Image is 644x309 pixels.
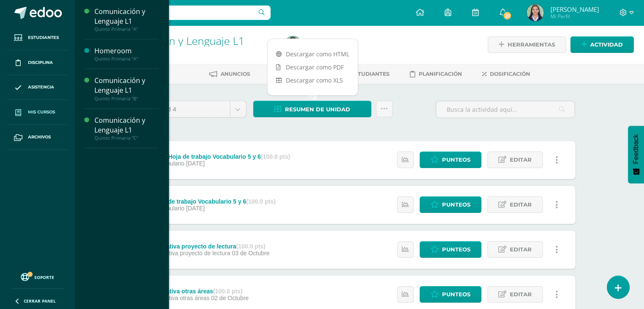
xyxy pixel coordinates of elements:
span: Disciplina [28,59,53,66]
a: Descargar como PDF [268,61,358,74]
div: Quinto Primaria 'A' [107,47,274,55]
span: Unidad 4 [150,101,224,117]
span: Sumativa otras áreas [153,295,209,301]
a: Asistencia [7,75,68,100]
img: 018c042a8e8dd272ac269bce2b175a24.png [285,36,301,53]
a: Archivos [7,125,68,150]
a: Estudiantes [339,67,390,81]
div: Quinto Primaria "A" [94,56,159,62]
strong: (100.0 pts) [261,153,290,160]
span: Editar [510,197,532,212]
span: Punteos [442,287,470,302]
a: Mis cursos [7,100,68,125]
input: Busca un usuario... [80,6,271,20]
strong: (100.0 pts) [246,198,276,205]
span: Punteos [442,197,470,212]
span: Cerrar panel [24,298,56,304]
span: [PERSON_NAME] [550,5,599,14]
a: Anuncios [209,67,250,81]
a: Punteos [420,196,481,213]
span: 03 de Octubre [232,250,270,257]
span: Punteos [442,242,470,257]
div: Comunicación y Lenguaje L1 [94,76,159,95]
div: Sumativa proyecto de lectura [153,243,269,250]
a: Disciplina [7,50,68,75]
a: Punteos [420,152,481,168]
div: Comunicación y Lenguaje L1 [94,7,159,26]
span: [DATE] [186,160,205,167]
input: Busca la actividad aquí... [436,101,575,118]
span: Editar [510,152,532,168]
span: Mi Perfil [550,13,599,20]
a: Comunicación y Lenguaje L1Quinto Primaria "B" [94,76,159,101]
span: Archivos [28,134,51,141]
a: Planificación [410,67,462,81]
span: Actividad [590,37,623,52]
span: Resumen de unidad [285,102,350,117]
span: Soporte [34,274,54,280]
strong: (100.0 pts) [213,288,242,295]
button: Feedback - Mostrar encuesta [628,126,644,183]
span: Dosificación [490,71,530,77]
span: Sumativa proyecto de lectura [153,250,230,257]
div: Homeroom [94,46,159,56]
span: 02 de Octubre [211,295,249,301]
a: Estudiantes [7,25,68,50]
a: Actividad [570,36,634,53]
a: Unidad 4 [144,101,246,117]
img: 018c042a8e8dd272ac269bce2b175a24.png [527,4,544,21]
div: PMA Hoja de trabajo Vocabulario 5 y 6 [153,153,290,160]
a: Comunicación y Lenguaje L1Quinto Primaria "A" [94,7,159,32]
span: Editar [510,287,532,302]
span: Feedback [632,134,640,164]
span: Herramientas [508,37,555,52]
h1: Comunicación y Lenguaje L1 [107,35,274,47]
span: [DATE] [186,205,205,212]
a: Punteos [420,241,481,258]
span: Estudiantes [28,34,59,41]
div: Sumativa otras áreas [153,288,249,295]
span: Editar [510,242,532,257]
span: Anuncios [221,71,250,77]
span: Planificación [419,71,462,77]
a: HomeroomQuinto Primaria "A" [94,46,159,62]
span: Asistencia [28,84,54,91]
a: Descargar como XLS [268,74,358,87]
a: Comunicación y Lenguaje L1Quinto Primaria "C" [94,116,159,141]
a: Soporte [10,271,64,282]
span: Mis cursos [28,109,55,116]
a: Punteos [420,286,481,303]
strong: (100.0 pts) [236,243,265,250]
span: Punteos [442,152,470,168]
div: Quinto Primaria "A" [94,26,159,32]
div: Quinto Primaria "B" [94,96,159,102]
div: Comunicación y Lenguaje L1 [94,116,159,135]
div: Hoja de trabajo Vocabulario 5 y 6 [153,198,275,205]
div: Quinto Primaria "C" [94,135,159,141]
a: Herramientas [488,36,566,53]
span: Estudiantes [351,71,390,77]
a: Dosificación [482,67,530,81]
span: 21 [503,11,512,20]
a: Resumen de unidad [253,101,371,117]
a: Descargar como HTML [268,47,358,61]
a: Comunicación y Lenguaje L1 [107,33,244,48]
